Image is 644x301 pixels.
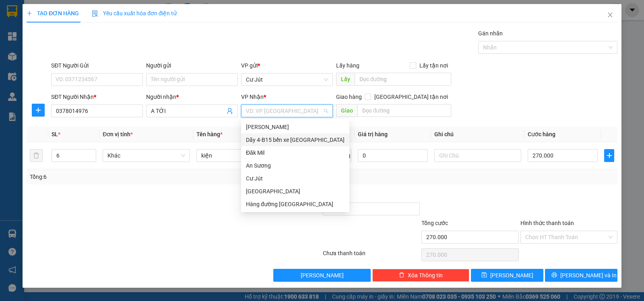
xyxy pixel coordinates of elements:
span: plus [27,10,32,16]
img: icon [92,10,98,17]
button: Close [599,4,621,27]
span: Lấy [336,73,355,86]
button: [PERSON_NAME] [273,269,370,282]
span: user-add [227,108,233,114]
span: Khác [107,149,185,162]
div: VP gửi [241,61,333,70]
span: save [481,272,487,278]
span: VP Nhận [241,94,264,100]
input: 0 [358,149,428,162]
span: Tên hàng [196,131,223,137]
span: Lấy tận nơi [416,61,451,70]
div: Tổng: 6 [30,172,249,181]
span: delete [399,272,405,278]
div: Dãy 4-B15 bến xe Miền Đông [241,133,349,146]
div: Người nhận [146,92,238,101]
input: Dọc đường [355,73,452,86]
div: [GEOGRAPHIC_DATA] [246,187,345,196]
div: Đăk Mil [246,148,345,157]
span: Giá trị hàng [358,131,388,137]
div: Cư Jút [246,174,345,183]
div: Hàng đường [GEOGRAPHIC_DATA] [246,200,345,209]
span: Giao [336,104,357,117]
div: An Sương [246,161,345,170]
div: SĐT Người Gửi [51,61,143,70]
div: An Sương [241,159,349,172]
span: Yêu cầu xuất hóa đơn điện tử [92,10,177,16]
span: Giao hàng [336,94,362,100]
input: Ghi Chú [434,149,521,162]
span: SL [52,131,58,137]
span: [PERSON_NAME] [490,271,533,280]
label: Hình thức thanh toán [520,220,574,226]
div: Hàng đường Đắk Nông [241,185,349,198]
input: VD: Bàn, Ghế [196,149,283,162]
span: Cư Jút [246,74,328,86]
div: Nam Dong [241,121,349,133]
button: deleteXóa Thông tin [372,269,469,282]
span: Lấy hàng [336,62,359,69]
button: save[PERSON_NAME] [471,269,543,282]
div: Chưa thanh toán [322,249,421,263]
div: SĐT Người Nhận [51,92,143,101]
span: TẠO ĐƠN HÀNG [27,10,79,16]
span: Xóa Thông tin [408,271,443,280]
input: Dọc đường [357,104,452,117]
span: plus [605,152,614,159]
span: plus [32,107,44,113]
span: close [607,12,613,18]
span: [GEOGRAPHIC_DATA] tận nơi [371,92,451,101]
span: [PERSON_NAME] [301,271,344,280]
span: printer [551,272,557,278]
th: Ghi chú [431,127,524,142]
div: Dãy 4-B15 bến xe [GEOGRAPHIC_DATA] [246,135,345,144]
span: Tổng cước [421,220,448,226]
button: delete [30,149,43,162]
span: [PERSON_NAME] và In [560,271,617,280]
div: Hàng đường Sài Gòn [241,198,349,211]
label: Gán nhãn [478,30,503,37]
div: Đăk Mil [241,146,349,159]
span: Cước hàng [528,131,555,137]
button: printer[PERSON_NAME] và In [545,269,617,282]
button: plus [32,104,45,117]
span: Đơn vị tính [103,131,133,137]
div: Người gửi [146,61,238,70]
div: Cư Jút [241,172,349,185]
button: plus [604,149,614,162]
div: [PERSON_NAME] [246,123,345,131]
